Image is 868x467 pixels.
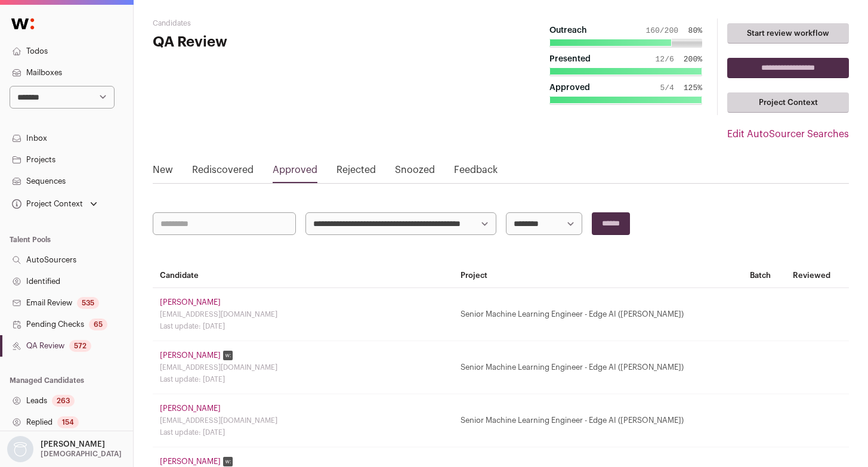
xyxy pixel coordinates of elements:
[41,440,105,449] p: [PERSON_NAME]
[336,163,376,182] a: Rejected
[160,428,446,437] div: Last update: [DATE]
[727,92,849,113] a: Project Context
[160,298,221,307] a: [PERSON_NAME]
[160,363,446,372] div: [EMAIL_ADDRESS][DOMAIN_NAME]
[535,18,717,115] button: Outreach 160/200 80% Presented 12/6 200% Approved 5/4 125%
[69,340,91,352] div: 572
[454,163,498,182] a: Feedback
[52,395,75,407] div: 263
[395,163,435,182] a: Snoozed
[10,196,100,212] button: Open dropdown
[153,18,385,28] h2: Candidates
[153,33,385,52] h1: QA Review
[7,436,33,462] img: nopic.png
[453,394,743,447] td: Senior Machine Learning Engineer - Edge AI ([PERSON_NAME])
[5,12,41,36] img: Wellfound
[160,351,221,360] a: [PERSON_NAME]
[727,23,849,44] a: Start review workflow
[727,127,849,141] a: Edit AutoSourcer Searches
[160,416,446,425] div: [EMAIL_ADDRESS][DOMAIN_NAME]
[77,297,99,309] div: 535
[153,264,453,288] th: Candidate
[160,457,221,466] a: [PERSON_NAME]
[153,163,173,182] a: New
[743,264,786,288] th: Batch
[453,264,743,288] th: Project
[453,341,743,394] td: Senior Machine Learning Engineer - Edge AI ([PERSON_NAME])
[160,375,446,384] div: Last update: [DATE]
[10,199,83,209] div: Project Context
[273,163,317,182] a: Approved
[57,416,79,428] div: 154
[41,449,122,459] p: [DEMOGRAPHIC_DATA]
[160,404,221,413] a: [PERSON_NAME]
[5,436,124,462] button: Open dropdown
[89,318,107,330] div: 65
[453,288,743,341] td: Senior Machine Learning Engineer - Edge AI ([PERSON_NAME])
[786,264,849,288] th: Reviewed
[160,310,446,319] div: [EMAIL_ADDRESS][DOMAIN_NAME]
[160,321,446,331] div: Last update: [DATE]
[192,163,254,182] a: Rediscovered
